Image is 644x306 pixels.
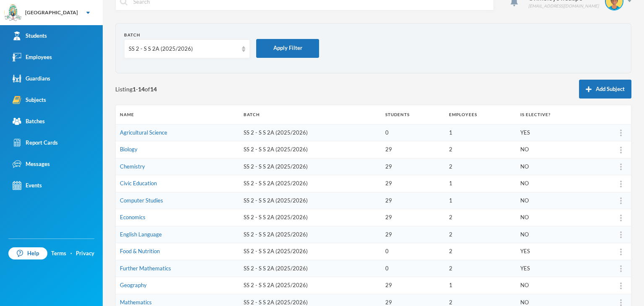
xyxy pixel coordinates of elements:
td: 2 [445,226,516,243]
a: Computer Studies [120,197,163,204]
img: more_vert [620,249,622,255]
a: Chemistry [120,163,145,170]
td: 2 [445,158,516,175]
td: NO [516,175,592,192]
img: logo [5,5,21,21]
td: NO [516,226,592,243]
td: 2 [445,243,516,260]
th: Batch [239,105,381,124]
a: Terms [51,249,66,258]
div: [EMAIL_ADDRESS][DOMAIN_NAME] [528,3,599,9]
b: 14 [150,86,157,93]
td: 1 [445,175,516,192]
div: Batch [124,32,250,38]
td: 29 [381,158,445,175]
div: Messages [13,160,50,169]
a: Mathematics [120,299,152,306]
th: Employees [445,105,516,124]
td: 1 [445,277,516,294]
td: SS 2 - S S 2A (2025/2026) [239,209,381,226]
div: Batches [13,117,45,126]
div: · [70,249,72,258]
td: 29 [381,192,445,209]
td: SS 2 - S S 2A (2025/2026) [239,277,381,294]
a: Further Mathematics [120,265,171,272]
a: Civic Education [120,180,157,187]
td: YES [516,124,592,141]
td: SS 2 - S S 2A (2025/2026) [239,124,381,141]
td: 0 [381,260,445,277]
th: Students [381,105,445,124]
img: more_vert [620,147,622,153]
td: NO [516,192,592,209]
img: more_vert [620,197,622,204]
td: 1 [445,192,516,209]
button: Apply Filter [256,39,319,58]
td: SS 2 - S S 2A (2025/2026) [239,260,381,277]
td: SS 2 - S S 2A (2025/2026) [239,158,381,175]
td: 29 [381,141,445,158]
div: Employees [13,53,52,62]
img: more_vert [620,299,622,306]
td: 2 [445,209,516,226]
td: SS 2 - S S 2A (2025/2026) [239,175,381,192]
img: more_vert [620,231,622,238]
a: Geography [120,282,147,288]
td: 29 [381,226,445,243]
a: Food & Nutrition [120,248,160,254]
a: Privacy [76,249,94,258]
td: YES [516,260,592,277]
div: [GEOGRAPHIC_DATA] [25,9,78,16]
td: 0 [381,243,445,260]
button: Add Subject [579,80,631,99]
a: Economics [120,214,145,220]
div: Subjects [13,96,46,104]
b: 1 [132,86,136,93]
td: 29 [381,175,445,192]
img: more_vert [620,265,622,272]
td: 1 [445,124,516,141]
a: Help [8,247,47,260]
a: Agricultural Science [120,129,167,136]
td: SS 2 - S S 2A (2025/2026) [239,141,381,158]
a: English Language [120,231,162,238]
div: Guardians [13,74,50,83]
td: SS 2 - S S 2A (2025/2026) [239,226,381,243]
img: more_vert [620,215,622,221]
img: more_vert [620,130,622,136]
div: Events [13,181,42,190]
div: SS 2 - S S 2A (2025/2026) [129,45,238,53]
td: 2 [445,260,516,277]
span: Listing - of [115,85,157,93]
div: Students [13,31,47,40]
th: Is Elective? [516,105,592,124]
td: NO [516,141,592,158]
td: 0 [381,124,445,141]
td: NO [516,158,592,175]
td: SS 2 - S S 2A (2025/2026) [239,243,381,260]
td: 29 [381,209,445,226]
b: 14 [138,86,145,93]
td: YES [516,243,592,260]
td: 29 [381,277,445,294]
img: more_vert [620,163,622,170]
img: more_vert [620,283,622,289]
div: Report Cards [13,138,58,147]
td: NO [516,209,592,226]
th: Name [116,105,239,124]
td: NO [516,277,592,294]
td: 2 [445,141,516,158]
td: SS 2 - S S 2A (2025/2026) [239,192,381,209]
img: more_vert [620,181,622,187]
a: Biology [120,146,138,153]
